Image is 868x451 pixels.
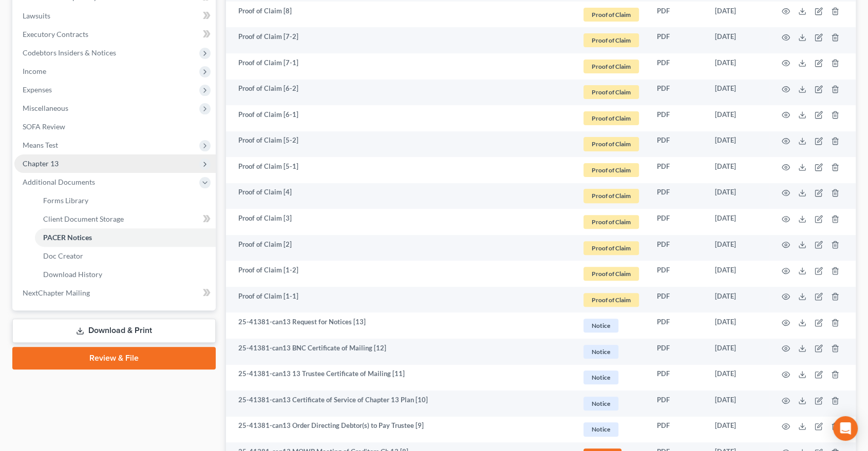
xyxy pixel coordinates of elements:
span: Notice [583,422,618,436]
td: [DATE] [707,157,769,183]
a: Notice [582,369,640,386]
td: 25-41381-can13 Request for Notices [13] [226,312,574,339]
td: Proof of Claim [4] [226,183,574,209]
td: [DATE] [707,261,769,287]
td: PDF [649,80,707,106]
td: PDF [649,157,707,183]
td: Proof of Claim [7-2] [226,27,574,53]
span: NextChapter Mailing [23,288,90,297]
td: Proof of Claim [5-1] [226,157,574,183]
a: Review & File [12,347,216,369]
td: PDF [649,287,707,313]
a: SOFA Review [14,117,216,136]
a: Proof of Claim [582,32,640,49]
td: [DATE] [707,312,769,339]
td: PDF [649,312,707,339]
td: Proof of Claim [6-2] [226,80,574,106]
td: Proof of Claim [6-1] [226,105,574,131]
a: Proof of Claim [582,240,640,257]
a: Executory Contracts [14,25,216,44]
span: Proof of Claim [583,163,639,177]
span: Proof of Claim [583,85,639,99]
td: PDF [649,131,707,158]
td: PDF [649,390,707,417]
a: Proof of Claim [582,162,640,179]
a: Proof of Claim [582,84,640,101]
a: Forms Library [35,191,216,210]
span: Forms Library [43,196,88,205]
td: [DATE] [707,365,769,391]
span: SOFA Review [23,122,65,131]
span: Executory Contracts [23,30,88,38]
td: PDF [649,105,707,131]
span: Proof of Claim [583,33,639,47]
a: Proof of Claim [582,187,640,204]
span: Proof of Claim [583,8,639,22]
span: Additional Documents [23,178,95,186]
span: Notice [583,345,618,359]
a: PACER Notices [35,228,216,247]
span: Proof of Claim [583,111,639,125]
td: [DATE] [707,105,769,131]
a: Proof of Claim [582,58,640,75]
td: Proof of Claim [2] [226,235,574,261]
a: Proof of Claim [582,265,640,282]
span: Chapter 13 [23,159,59,168]
td: 25-41381-can13 13 Trustee Certificate of Mailing [11] [226,365,574,391]
span: Notice [583,319,618,332]
td: PDF [649,27,707,53]
span: Proof of Claim [583,293,639,307]
td: [DATE] [707,209,769,235]
a: Notice [582,343,640,360]
a: Download & Print [12,319,216,343]
td: [DATE] [707,27,769,53]
a: Proof of Claim [582,213,640,230]
span: Proof of Claim [583,241,639,255]
td: PDF [649,53,707,80]
td: [DATE] [707,339,769,365]
span: Means Test [23,141,58,149]
a: Notice [582,395,640,412]
a: Proof of Claim [582,291,640,308]
a: NextChapter Mailing [14,284,216,302]
div: Open Intercom Messenger [833,416,858,441]
td: PDF [649,417,707,443]
td: [DATE] [707,417,769,443]
span: Proof of Claim [583,60,639,73]
td: Proof of Claim [7-1] [226,53,574,80]
td: [DATE] [707,131,769,158]
span: Lawsuits [23,11,50,20]
a: Download History [35,265,216,284]
td: PDF [649,235,707,261]
a: Proof of Claim [582,6,640,23]
td: Proof of Claim [8] [226,2,574,28]
td: 25-41381-can13 Certificate of Service of Chapter 13 Plan [10] [226,390,574,417]
span: Client Document Storage [43,214,124,223]
td: PDF [649,2,707,28]
td: Proof of Claim [1-1] [226,287,574,313]
td: [DATE] [707,2,769,28]
span: Proof of Claim [583,215,639,229]
span: Notice [583,397,618,410]
a: Notice [582,317,640,334]
td: 25-41381-can13 Order Directing Debtor(s) to Pay Trustee [9] [226,417,574,443]
td: Proof of Claim [1-2] [226,261,574,287]
td: [DATE] [707,287,769,313]
a: Doc Creator [35,247,216,265]
a: Notice [582,421,640,438]
a: Proof of Claim [582,135,640,152]
span: Proof of Claim [583,267,639,281]
td: [DATE] [707,183,769,209]
td: [DATE] [707,53,769,80]
span: Miscellaneous [23,104,68,112]
td: [DATE] [707,390,769,417]
span: Codebtors Insiders & Notices [23,48,116,57]
span: Proof of Claim [583,189,639,203]
td: [DATE] [707,80,769,106]
a: Client Document Storage [35,210,216,228]
td: 25-41381-can13 BNC Certificate of Mailing [12] [226,339,574,365]
td: PDF [649,365,707,391]
span: Doc Creator [43,251,83,260]
span: Income [23,67,46,75]
td: [DATE] [707,235,769,261]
